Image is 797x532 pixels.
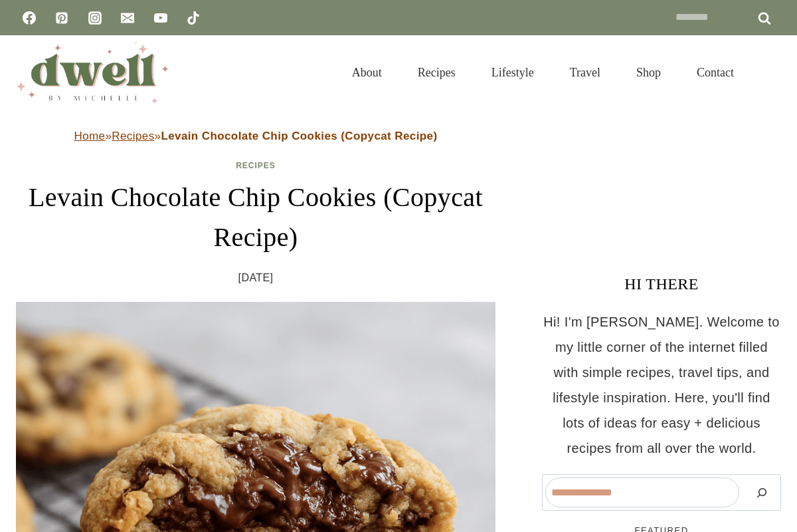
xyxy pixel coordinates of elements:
[180,5,207,31] a: TikTok
[114,5,141,31] a: Email
[552,49,618,96] a: Travel
[161,130,437,142] strong: Levain Chocolate Chip Cookies (Copycat Recipe)
[48,5,75,31] a: Pinterest
[542,272,781,296] h3: HI THERE
[82,5,108,31] a: Instagram
[74,130,438,142] span: » »
[334,49,752,96] nav: Primary Navigation
[746,477,778,507] button: Search
[74,130,106,142] a: Home
[16,5,43,31] a: Facebook
[474,49,552,96] a: Lifestyle
[238,268,274,288] time: [DATE]
[334,49,400,96] a: About
[679,49,752,96] a: Contact
[16,178,495,257] h1: Levain Chocolate Chip Cookies (Copycat Recipe)
[16,42,169,103] img: DWELL by michelle
[542,309,781,461] p: Hi! I'm [PERSON_NAME]. Welcome to my little corner of the internet filled with simple recipes, tr...
[112,130,154,142] a: Recipes
[618,49,679,96] a: Shop
[236,161,276,170] a: Recipes
[400,49,474,96] a: Recipes
[758,61,781,84] button: View Search Form
[147,5,174,31] a: YouTube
